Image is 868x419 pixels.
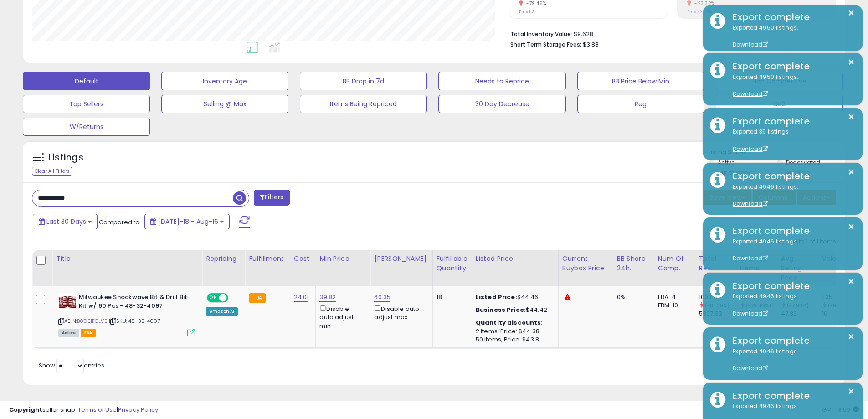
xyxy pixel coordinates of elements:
[476,254,555,264] div: Listed Price
[32,167,72,176] div: Clear All Filters
[300,95,427,113] button: Items Being Repriced
[726,115,856,128] div: Export complete
[46,217,86,226] span: Last 30 Days
[249,254,286,264] div: Fulfillment
[58,293,77,311] img: 51AhT8u3mML._SL40_.jpg
[699,293,736,301] div: 1003.4
[699,254,732,273] div: Total Rev.
[726,292,856,318] div: Exported 4946 listings.
[726,73,856,98] div: Exported 4950 listings.
[726,347,856,373] div: Exported 4946 listings.
[206,254,241,264] div: Repricing
[510,30,572,38] b: Total Inventory Value:
[208,294,219,302] span: ON
[726,170,856,183] div: Export complete
[617,293,647,301] div: 0%
[733,364,768,372] a: Download
[733,310,768,317] a: Download
[733,90,768,98] a: Download
[158,217,218,226] span: [DATE]-18 - Aug-16
[99,218,141,227] span: Compared to:
[438,72,565,90] button: Needs to Reprice
[438,95,565,113] button: 30 Day Decrease
[726,389,856,403] div: Export complete
[658,293,688,301] div: FBA: 4
[77,317,108,325] a: B0D51FGLV5
[617,254,650,273] div: BB Share 24h.
[437,254,468,273] div: Fulfillable Quantity
[476,293,551,301] div: $44.46
[583,40,599,49] span: $3.88
[847,386,855,397] button: ×
[699,310,736,318] div: 5307.33
[726,279,856,293] div: Export complete
[78,405,117,414] a: Terms of Use
[726,128,856,153] div: Exported 35 listings.
[687,9,712,15] small: Prev: 33.79%
[476,305,526,314] b: Business Price:
[847,221,855,233] button: ×
[118,405,158,414] a: Privacy Policy
[9,405,42,414] strong: Copyright
[56,254,198,264] div: Title
[437,293,465,301] div: 18
[249,293,266,303] small: FBA
[206,307,238,316] div: Amazon AI
[161,95,288,113] button: Selling @ Max
[476,319,551,327] div: :
[476,318,541,327] b: Quantity discounts
[254,190,289,206] button: Filters
[319,254,366,264] div: Min Price
[161,72,288,90] button: Inventory Age
[519,9,534,15] small: Prev: 112
[726,60,856,73] div: Export complete
[374,304,425,321] div: Disable auto adjust max
[39,361,104,370] span: Show: entries
[58,293,195,336] div: ASIN:
[726,183,856,208] div: Exported 4946 listings.
[23,72,150,90] button: Default
[144,214,230,229] button: [DATE]-18 - Aug-16
[476,327,551,336] div: 2 Items, Price: $44.38
[9,406,158,414] div: seller snap | |
[847,7,855,19] button: ×
[476,336,551,344] div: 50 Items, Price: $43.8
[847,57,855,68] button: ×
[733,41,768,48] a: Download
[726,24,856,49] div: Exported 4950 listings.
[48,151,83,164] h5: Listings
[658,254,691,273] div: Num of Comp.
[726,10,856,24] div: Export complete
[726,334,856,347] div: Export complete
[726,224,856,238] div: Export complete
[58,329,79,337] span: All listings currently available for purchase on Amazon
[577,72,704,90] button: BB Price Below Min
[733,200,768,207] a: Download
[81,329,96,337] span: FBA
[294,293,309,302] a: 24.01
[374,254,428,264] div: [PERSON_NAME]
[476,306,551,314] div: $44.42
[23,95,150,113] button: Top Sellers
[577,95,704,113] button: Reg
[319,293,336,302] a: 39.82
[658,301,688,310] div: FBM: 10
[847,111,855,123] button: ×
[726,238,856,263] div: Exported 4946 listings.
[300,72,427,90] button: BB Drop in 7d
[733,254,768,262] a: Download
[510,28,829,39] li: $9,628
[33,214,98,229] button: Last 30 Days
[227,294,241,302] span: OFF
[847,331,855,342] button: ×
[294,254,312,264] div: Cost
[476,293,517,301] b: Listed Price:
[374,293,390,302] a: 60.35
[562,254,609,273] div: Current Buybox Price
[79,293,190,312] b: Milwaukee Shockwave Bit & Drill Bit Kit w/ 60 Pcs - 48-32-4097
[847,166,855,178] button: ×
[733,145,768,153] a: Download
[23,118,150,136] button: W/Returns
[319,304,363,330] div: Disable auto adjust min
[510,41,581,48] b: Short Term Storage Fees:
